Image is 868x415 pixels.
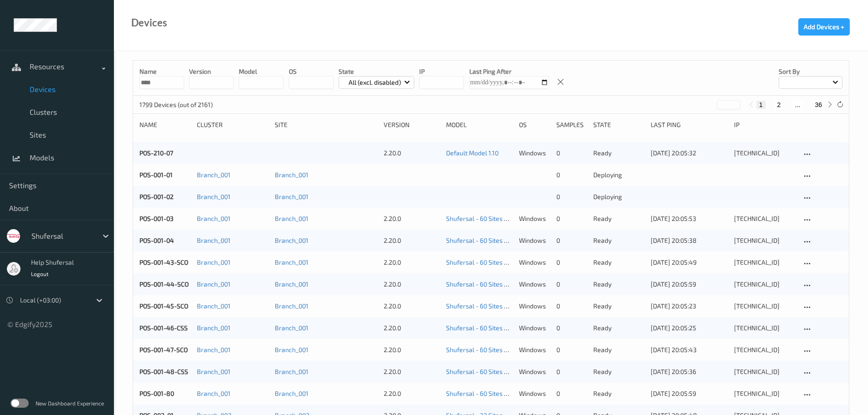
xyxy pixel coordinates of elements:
[139,389,174,397] a: POS-001-80
[139,302,188,310] a: POS-001-45-SCO
[519,120,550,129] div: OS
[384,389,440,398] div: 2.20.0
[446,324,701,332] a: Shufersal - 60 Sites Training - Batch 55 scales + SCO [DATE] 19:30 [DATE] 19:30 Auto Save
[651,258,727,267] div: [DATE] 20:05:49
[556,323,587,333] div: 0
[289,67,334,76] p: OS
[734,214,796,223] div: [TECHNICAL_ID]
[275,280,308,288] a: Branch_001
[519,389,550,398] p: windows
[519,323,550,333] p: windows
[139,324,188,332] a: POS-001-46-CSS
[593,192,644,201] p: deploying
[384,302,440,311] div: 2.20.0
[812,101,825,109] button: 36
[384,214,440,223] div: 2.20.0
[651,389,727,398] div: [DATE] 20:05:59
[734,389,796,398] div: [TECHNICAL_ID]
[556,192,587,201] div: 0
[446,389,701,397] a: Shufersal - 60 Sites Training - Batch 55 scales + SCO [DATE] 19:30 [DATE] 19:30 Auto Save
[197,389,231,397] a: Branch_001
[384,149,440,158] div: 2.20.0
[139,280,189,288] a: POS-001-44-SCO
[275,258,308,266] a: Branch_001
[734,149,796,158] div: [TECHNICAL_ID]
[556,367,587,376] div: 0
[798,18,850,36] button: Add Devices +
[384,120,440,129] div: version
[139,120,190,129] div: Name
[139,193,174,200] a: POS-001-02
[734,120,796,129] div: ip
[446,236,701,244] a: Shufersal - 60 Sites Training - Batch 55 scales + SCO [DATE] 19:30 [DATE] 19:30 Auto Save
[131,18,167,27] div: Devices
[556,120,587,129] div: Samples
[446,346,701,354] a: Shufersal - 60 Sites Training - Batch 55 scales + SCO [DATE] 19:30 [DATE] 19:30 Auto Save
[197,324,231,332] a: Branch_001
[756,101,765,109] button: 1
[275,389,308,397] a: Branch_001
[239,67,283,76] p: model
[139,149,173,157] a: POS-210-07
[556,149,587,158] div: 0
[384,236,440,245] div: 2.20.0
[139,258,188,266] a: POS-001-43-SCO
[519,214,550,223] p: windows
[519,302,550,311] p: windows
[651,302,727,311] div: [DATE] 20:05:23
[734,345,796,354] div: [TECHNICAL_ID]
[446,302,701,310] a: Shufersal - 60 Sites Training - Batch 55 scales + SCO [DATE] 19:30 [DATE] 19:30 Auto Save
[556,214,587,223] div: 0
[446,368,701,375] a: Shufersal - 60 Sites Training - Batch 55 scales + SCO [DATE] 19:30 [DATE] 19:30 Auto Save
[519,345,550,354] p: windows
[519,236,550,245] p: windows
[556,302,587,311] div: 0
[275,302,308,310] a: Branch_001
[593,258,644,267] p: ready
[593,120,644,129] div: State
[519,280,550,289] p: windows
[275,236,308,244] a: Branch_001
[593,214,644,223] p: ready
[197,236,231,244] a: Branch_001
[519,367,550,376] p: windows
[734,302,796,311] div: [TECHNICAL_ID]
[556,389,587,398] div: 0
[275,368,308,375] a: Branch_001
[275,171,308,179] a: Branch_001
[593,149,644,158] p: ready
[556,280,587,289] div: 0
[792,101,803,109] button: ...
[139,368,188,375] a: POS-001-48-CSS
[197,280,231,288] a: Branch_001
[197,258,231,266] a: Branch_001
[139,215,174,222] a: POS-001-03
[779,67,842,76] p: Sort by
[446,280,701,288] a: Shufersal - 60 Sites Training - Batch 55 scales + SCO [DATE] 19:30 [DATE] 19:30 Auto Save
[734,236,796,245] div: [TECHNICAL_ID]
[593,323,644,333] p: ready
[197,193,231,200] a: Branch_001
[384,345,440,354] div: 2.20.0
[197,368,231,375] a: Branch_001
[139,346,188,354] a: POS-001-47-SCO
[197,120,268,129] div: Cluster
[734,258,796,267] div: [TECHNICAL_ID]
[519,258,550,267] p: windows
[774,101,783,109] button: 2
[446,120,513,129] div: Model
[734,323,796,333] div: [TECHNICAL_ID]
[556,258,587,267] div: 0
[593,302,644,311] p: ready
[446,215,701,222] a: Shufersal - 60 Sites Training - Batch 55 scales + SCO [DATE] 19:30 [DATE] 19:30 Auto Save
[384,367,440,376] div: 2.20.0
[275,120,377,129] div: Site
[651,323,727,333] div: [DATE] 20:05:25
[197,302,231,310] a: Branch_001
[593,389,644,398] p: ready
[384,323,440,333] div: 2.20.0
[384,280,440,289] div: 2.20.0
[139,171,173,179] a: POS-001-01
[197,215,231,222] a: Branch_001
[275,215,308,222] a: Branch_001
